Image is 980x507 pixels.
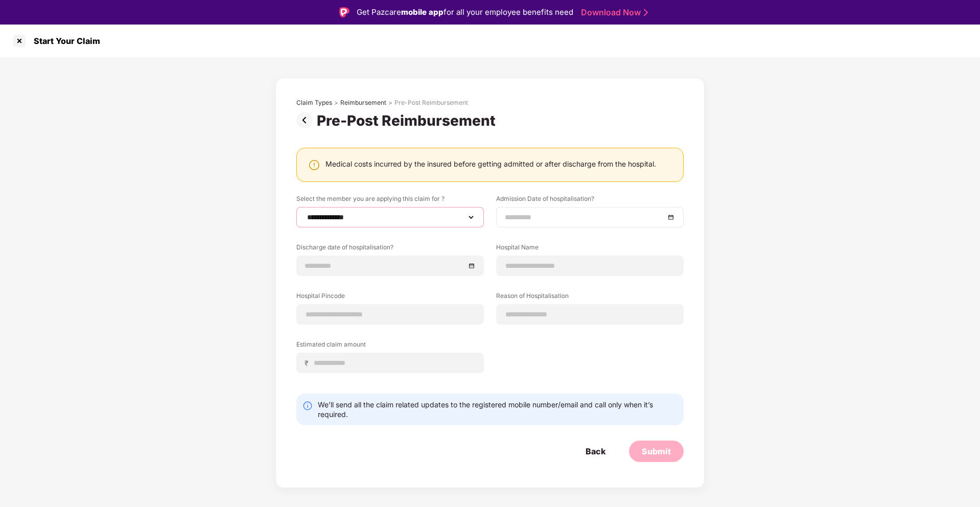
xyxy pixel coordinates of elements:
[388,99,392,107] div: >
[357,6,573,18] div: Get Pazcare for all your employee benefits need
[586,446,605,457] div: Back
[296,243,484,256] label: Discharge date of hospitalisation?
[28,36,100,46] div: Start Your Claim
[325,159,656,169] div: Medical costs incurred by the insured before getting admitted or after discharge from the hospital.
[296,99,332,107] div: Claim Types
[334,99,338,107] div: >
[496,291,684,304] label: Reason of Hospitalisation
[296,291,484,304] label: Hospital Pincode
[581,7,645,18] a: Download Now
[340,99,386,107] div: Reimbursement
[296,194,484,207] label: Select the member you are applying this claim for ?
[496,194,684,207] label: Admission Date of hospitalisation?
[318,400,678,419] div: We’ll send all the claim related updates to the registered mobile number/email and call only when...
[401,7,444,17] strong: mobile app
[339,7,349,17] img: Logo
[496,243,684,256] label: Hospital Name
[317,112,500,129] div: Pre-Post Reimbursement
[394,99,468,107] div: Pre-Post Reimbursement
[296,112,317,128] img: svg+xml;base64,PHN2ZyBpZD0iUHJldi0zMngzMiIgeG1sbnM9Imh0dHA6Ly93d3cudzMub3JnLzIwMDAvc3ZnIiB3aWR0aD...
[302,401,313,411] img: svg+xml;base64,PHN2ZyBpZD0iSW5mby0yMHgyMCIgeG1sbnM9Imh0dHA6Ly93d3cudzMub3JnLzIwMDAvc3ZnIiB3aWR0aD...
[305,358,313,368] span: ₹
[644,7,648,18] img: Stroke
[308,159,320,171] img: svg+xml;base64,PHN2ZyBpZD0iV2FybmluZ18tXzI0eDI0IiBkYXRhLW5hbWU9Ildhcm5pbmcgLSAyNHgyNCIgeG1sbnM9Im...
[296,340,484,353] label: Estimated claim amount
[642,446,671,457] div: Submit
